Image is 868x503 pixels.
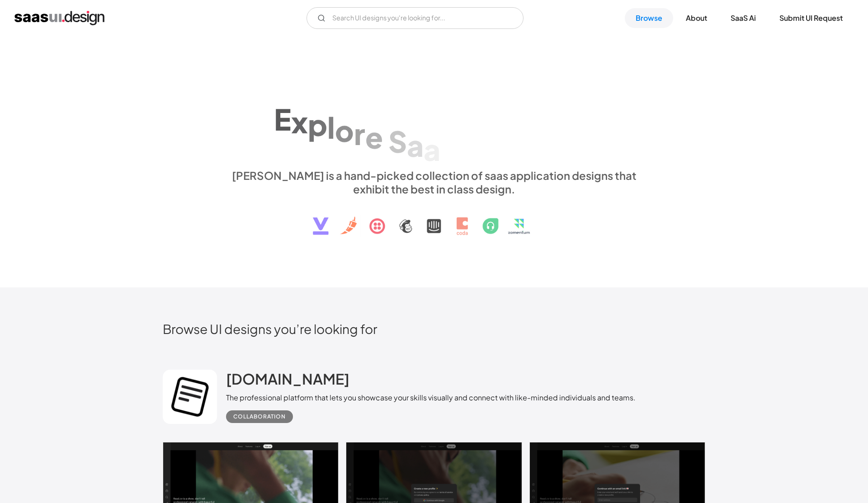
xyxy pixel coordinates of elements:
div: r [354,116,365,151]
div: The professional platform that lets you showcase your skills visually and connect with like-minde... [226,392,636,403]
a: SaaS Ai [720,8,767,28]
a: About [675,8,718,28]
h2: [DOMAIN_NAME] [226,370,349,388]
div: p [308,107,327,142]
h2: Browse UI designs you’re looking for [163,321,705,337]
div: x [291,104,308,139]
div: e [365,120,383,155]
div: S [388,124,407,159]
h1: Explore SaaS UI design patterns & interactions. [226,90,642,160]
div: o [335,113,354,148]
div: a [424,132,440,167]
div: [PERSON_NAME] is a hand-picked collection of saas application designs that exhibit the best in cl... [226,169,642,196]
div: l [327,110,335,145]
form: Email Form [307,7,524,29]
a: Browse [625,8,673,28]
input: Search UI designs you're looking for... [307,7,524,29]
a: [DOMAIN_NAME] [226,370,349,392]
a: home [14,11,104,25]
div: E [274,102,291,136]
a: Submit UI Request [769,8,854,28]
img: text, icon, saas logo [297,196,571,243]
div: Collaboration [233,411,286,422]
div: a [407,128,424,163]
